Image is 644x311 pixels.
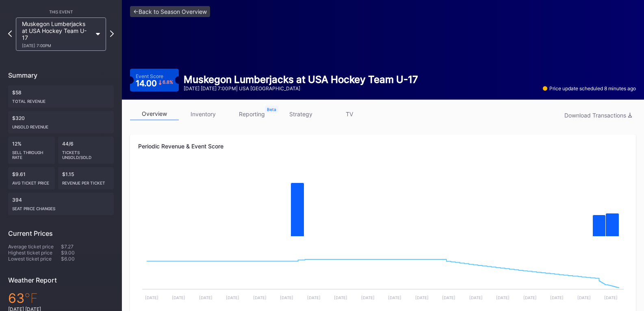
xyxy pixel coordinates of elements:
div: Highest ticket price [8,250,61,256]
div: Revenue per ticket [62,177,110,185]
div: [DATE] [DATE] 7:00PM | USA [GEOGRAPHIC_DATA] [184,85,418,91]
div: $6.00 [61,256,114,262]
a: TV [325,108,374,120]
div: Sell Through Rate [12,147,51,160]
div: Event Score [136,73,163,79]
div: Tickets Unsold/Sold [62,147,110,160]
div: Unsold Revenue [12,121,110,129]
text: [DATE] [172,295,185,300]
text: [DATE] [361,295,375,300]
div: $58 [8,85,114,108]
svg: Chart title [138,164,628,245]
div: 14.00 [136,79,173,87]
text: [DATE] [604,295,618,300]
a: <-Back to Season Overview [130,6,210,17]
div: Lowest ticket price [8,256,61,262]
a: strategy [276,108,325,120]
text: [DATE] [523,295,537,300]
button: Download Transactions [560,110,636,121]
div: Avg ticket price [12,177,51,185]
div: $9.61 [8,167,55,189]
div: Download Transactions [564,112,632,119]
text: [DATE] [307,295,321,300]
a: reporting [228,108,276,120]
div: This Event [8,9,114,14]
div: 63 [8,290,114,306]
text: [DATE] [550,295,564,300]
div: Current Prices [8,229,114,237]
div: Muskegon Lumberjacks at USA Hockey Team U-17 [184,74,418,85]
text: [DATE] [496,295,510,300]
div: 6.8 % [163,80,173,85]
text: [DATE] [415,295,429,300]
a: inventory [179,108,228,120]
div: [DATE] 7:00PM [22,43,92,48]
text: [DATE] [199,295,212,300]
text: [DATE] [442,295,455,300]
div: $1.15 [58,167,114,189]
div: seat price changes [12,203,110,211]
text: [DATE] [280,295,293,300]
text: [DATE] [334,295,347,300]
div: 394 [8,193,114,215]
span: ℉ [24,290,38,306]
svg: Chart title [138,245,628,306]
text: [DATE] [388,295,401,300]
div: $9.00 [61,250,114,256]
div: 44/6 [58,137,114,164]
div: $7.27 [61,244,114,250]
a: overview [130,108,179,120]
div: Total Revenue [12,96,110,104]
div: Periodic Revenue & Event Score [138,143,628,150]
text: [DATE] [253,295,267,300]
div: 12% [8,137,55,164]
text: [DATE] [145,295,158,300]
div: Average ticket price [8,244,61,250]
div: Muskegon Lumberjacks at USA Hockey Team U-17 [22,20,92,48]
div: $320 [8,111,114,133]
div: Weather Report [8,276,114,284]
div: Summary [8,71,114,79]
div: Price update scheduled 8 minutes ago [543,85,636,91]
text: [DATE] [577,295,591,300]
text: [DATE] [469,295,483,300]
text: [DATE] [226,295,239,300]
